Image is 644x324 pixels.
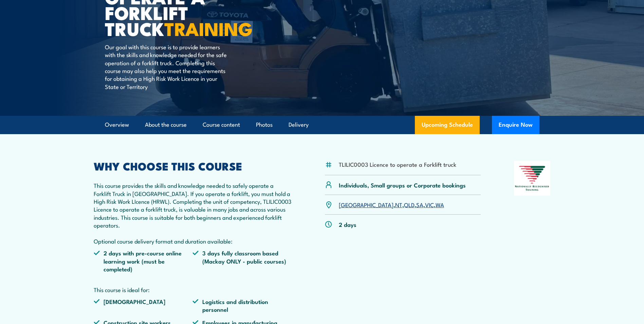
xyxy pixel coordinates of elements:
[395,200,402,209] a: NT
[105,43,229,90] p: Our goal with this course is to provide learners with the skills and knowledge needed for the saf...
[416,200,423,209] a: SA
[339,220,356,228] p: 2 days
[164,14,253,42] strong: TRAINING
[492,116,539,134] button: Enquire Now
[94,181,292,245] p: This course provides the skills and knowledge needed to safely operate a Forklift Truck in [GEOGR...
[339,201,444,209] p: , , , , ,
[514,161,551,196] img: Nationally Recognised Training logo.
[436,200,444,209] a: WA
[425,200,434,209] a: VIC
[94,249,193,273] li: 2 days with pre-course online learning work (must be completed)
[192,298,292,313] li: Logistics and distribution personnel
[192,249,292,273] li: 3 days fully classroom based (Mackay ONLY - public courses)
[289,116,309,134] a: Delivery
[203,116,240,134] a: Course content
[256,116,273,134] a: Photos
[404,200,415,209] a: QLD
[415,116,480,134] a: Upcoming Schedule
[339,160,456,168] li: TLILIC0003 Licence to operate a Forklift truck
[94,286,292,293] p: This course is ideal for:
[339,181,466,189] p: Individuals, Small groups or Corporate bookings
[145,116,187,134] a: About the course
[339,200,393,209] a: [GEOGRAPHIC_DATA]
[105,116,129,134] a: Overview
[94,298,193,313] li: [DEMOGRAPHIC_DATA]
[94,161,292,170] h2: WHY CHOOSE THIS COURSE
